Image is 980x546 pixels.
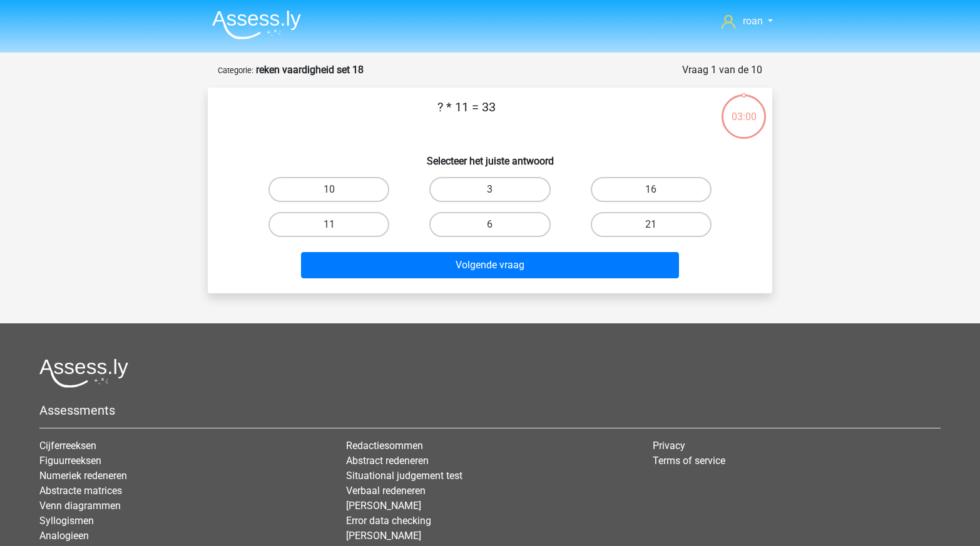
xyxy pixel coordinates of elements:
img: Assessly [212,10,301,39]
a: Situational judgement test [346,470,462,482]
a: roan [717,14,778,29]
strong: reken vaardigheid set 18 [256,64,364,76]
a: Abstracte matrices [39,485,122,497]
label: 16 [591,177,712,202]
button: Volgende vraag [301,252,680,278]
small: Categorie: [218,66,253,75]
a: Figuurreeksen [39,455,101,467]
a: Redactiesommen [346,440,423,452]
label: 6 [429,212,550,237]
p: ? * 11 = 33 [228,98,705,135]
span: roan [743,15,763,27]
a: Terms of service [653,455,725,467]
a: Verbaal redeneren [346,485,426,497]
a: Error data checking [346,515,431,527]
h5: Assessments [39,403,941,418]
a: [PERSON_NAME] [346,530,421,542]
a: Analogieen [39,530,89,542]
label: 21 [591,212,712,237]
a: Cijferreeksen [39,440,96,452]
h6: Selecteer het juiste antwoord [228,145,752,167]
a: Abstract redeneren [346,455,429,467]
img: Assessly logo [39,358,128,388]
a: [PERSON_NAME] [346,500,421,512]
label: 11 [268,212,389,237]
a: Venn diagrammen [39,500,121,512]
label: 10 [268,177,389,202]
a: Syllogismen [39,515,94,527]
a: Numeriek redeneren [39,470,127,482]
a: Privacy [653,440,685,452]
label: 3 [429,177,550,202]
div: 03:00 [720,93,767,124]
div: Vraag 1 van de 10 [682,63,762,78]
